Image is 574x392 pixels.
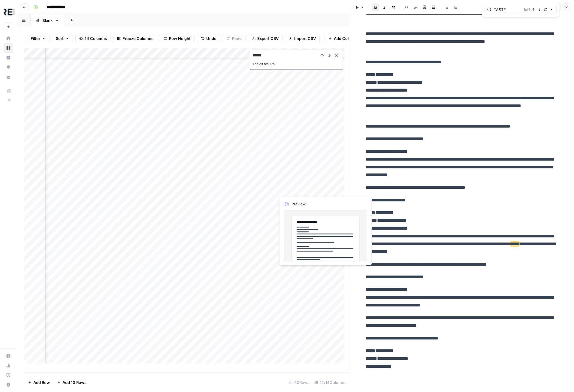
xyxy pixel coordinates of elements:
button: Redo [223,34,246,43]
span: Import CSV [294,35,316,41]
a: Insights [4,53,13,62]
a: Browse [4,43,13,53]
button: Help + Support [4,380,13,390]
span: Add Row [33,379,50,385]
span: Export CSV [257,35,279,41]
button: Add Column [325,34,361,43]
button: Sort [52,34,73,43]
span: Add 10 Rows [62,379,86,385]
button: Undo [197,34,220,43]
button: Workspace: Threepipe Reply [4,5,13,20]
span: Add Column [334,35,357,41]
a: Learning Hub [4,370,13,380]
button: Next Result [326,52,333,59]
span: Row Height [169,35,191,41]
a: Blank [31,14,64,26]
span: Freeze Columns [122,35,153,41]
button: Export CSV [248,34,282,43]
button: Add 10 Rows [53,378,90,387]
img: Threepipe Reply Logo [4,7,14,18]
a: Opportunities [4,62,13,72]
span: Redo [232,35,242,41]
div: Blank [42,17,53,23]
input: Search [494,7,521,13]
button: Row Height [160,34,195,43]
a: Your Data [4,72,13,82]
span: Sort [56,35,64,41]
a: Usage [4,361,13,370]
div: 43 Rows [286,378,312,387]
button: Freeze Columns [113,34,157,43]
div: 14/14 Columns [312,378,349,387]
a: Home [4,34,13,43]
a: Settings [4,351,13,361]
span: 1 of 1 [524,7,530,12]
span: Undo [206,35,216,41]
span: 14 Columns [85,35,107,41]
button: Add Row [24,378,53,387]
button: 14 Columns [75,34,111,43]
button: Import CSV [285,34,320,43]
button: Filter [27,34,50,43]
button: Previous Result [319,52,326,59]
div: 1 of 29 results [252,60,340,68]
button: Close Search [333,52,340,59]
span: Filter [31,35,40,41]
